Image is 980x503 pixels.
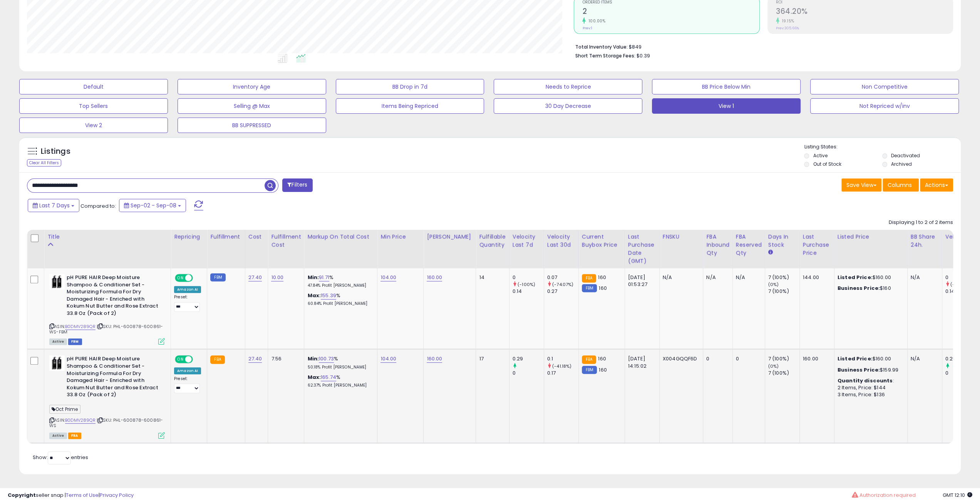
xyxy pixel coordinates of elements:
h2: 364.20% [776,7,953,17]
button: View 2 [19,118,168,133]
div: Velocity [945,233,973,241]
span: FBM [68,338,82,345]
a: 104.00 [380,355,396,363]
div: 0.17 [547,370,578,377]
button: Sep-02 - Sep-08 [119,199,186,212]
button: BB Drop in 7d [336,79,484,94]
div: [DATE] 14:15:02 [628,355,653,369]
span: Sep-02 - Sep-08 [131,202,176,209]
div: N/A [663,274,697,281]
a: 27.40 [248,355,262,363]
div: 7 (100%) [768,355,799,362]
div: % [307,292,371,306]
b: Max: [307,373,321,381]
div: 0 [736,355,759,362]
span: | SKU: PHL-600878-600861-WS-FBM [49,323,163,335]
b: Business Price: [838,366,880,373]
small: FBM [582,284,597,292]
div: Title [47,233,168,241]
div: FBA Reserved Qty [736,233,762,257]
small: FBA [210,355,224,364]
div: 0 [945,274,977,281]
span: 160 [599,284,606,292]
b: Min: [307,274,319,281]
span: 160 [598,355,606,362]
small: (-100%) [950,281,968,288]
button: BB SUPPRESSED [178,118,326,133]
span: ON [176,356,185,363]
div: FNSKU [663,233,700,241]
div: ASIN: [49,355,165,437]
p: 62.37% Profit [PERSON_NAME] [307,383,371,388]
span: ROI [776,0,953,5]
div: N/A [911,355,936,362]
button: Non Competitive [810,79,959,94]
span: $0.39 [636,52,650,59]
div: 0 [706,355,727,362]
a: 160.00 [427,355,442,363]
b: Max: [307,292,321,299]
small: (-74.07%) [552,281,573,288]
span: ON [176,275,185,281]
div: 7 (100%) [768,274,799,281]
span: | SKU: PHL-600878-600861-WS [49,417,163,429]
small: FBM [582,366,597,374]
div: [DATE] 01:53:27 [628,274,653,288]
b: Min: [307,355,319,362]
span: Show: entries [33,454,88,461]
div: 0.29 [513,355,544,362]
h5: Listings [41,146,70,157]
a: 27.40 [248,274,262,281]
small: Prev: 1 [582,26,592,30]
small: FBA [582,274,596,283]
img: 31S4UpkSnmL._SL40_.jpg [49,355,65,371]
button: Needs to Reprice [494,79,642,94]
label: Out of Stock [813,161,841,167]
span: OFF [192,356,204,363]
span: Ordered Items [582,0,759,5]
div: 0 [513,370,544,377]
div: Markup on Total Cost [307,233,374,241]
span: 160 [599,366,606,373]
th: The percentage added to the cost of goods (COGS) that forms the calculator for Min & Max prices. [304,230,377,268]
small: 19.15% [779,18,794,24]
small: 100.00% [586,18,605,24]
div: Amazon AI [174,286,201,293]
div: N/A [911,274,936,281]
div: $160 [838,285,901,292]
p: Listing States: [804,143,961,151]
strong: Copyright [8,491,36,499]
div: % [307,374,371,388]
div: N/A [736,274,759,281]
a: 100.73 [319,355,334,363]
button: 30 Day Decrease [494,98,642,114]
div: Last Purchase Date (GMT) [628,233,656,265]
button: Top Sellers [19,98,168,114]
button: Selling @ Max [178,98,326,114]
div: FBA inbound Qty [706,233,729,257]
button: Inventory Age [178,79,326,94]
div: Last Purchase Price [803,233,831,257]
div: 0.1 [547,355,578,362]
div: 0.27 [547,288,578,295]
button: Actions [920,178,953,192]
a: 10.00 [271,274,283,281]
div: Fulfillment Cost [271,233,301,249]
small: Days In Stock. [768,249,773,256]
span: FBA [68,432,81,439]
div: Current Buybox Price [582,233,622,249]
div: Fulfillable Quantity [479,233,506,249]
h2: 2 [582,7,759,17]
div: ASIN: [49,274,165,344]
button: Columns [883,178,919,192]
div: 14 [479,274,503,281]
div: [PERSON_NAME] [427,233,472,241]
a: 91.71 [319,274,329,281]
div: Velocity Last 7d [513,233,541,249]
b: Listed Price: [838,355,873,362]
div: 160.00 [803,355,828,362]
span: Compared to: [80,202,116,210]
div: 17 [479,355,503,362]
div: Preset: [174,294,201,312]
b: Listed Price: [838,274,873,281]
